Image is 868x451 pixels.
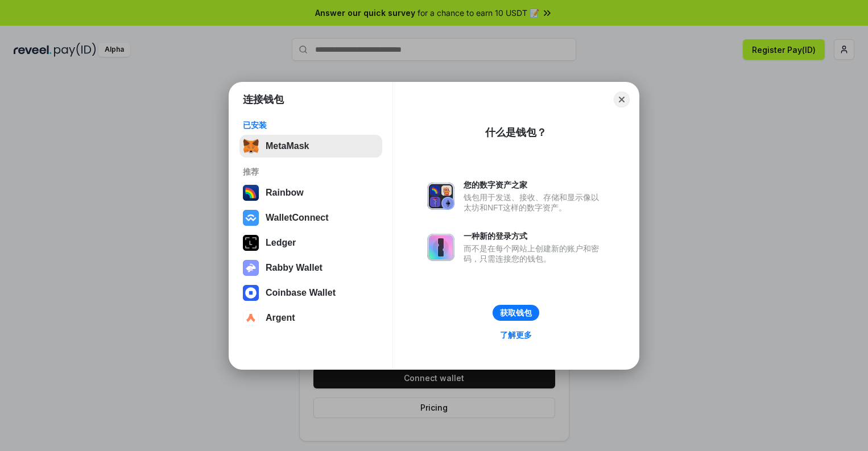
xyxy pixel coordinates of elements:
button: 获取钱包 [493,305,539,321]
div: 了解更多 [500,330,532,340]
div: 已安装 [243,120,379,130]
button: Rainbow [239,181,382,204]
div: 什么是钱包？ [485,126,547,139]
div: 您的数字资产之家 [464,180,605,190]
div: WalletConnect [266,213,329,223]
button: Rabby Wallet [239,256,382,279]
img: svg+xml,%3Csvg%20width%3D%2228%22%20height%3D%2228%22%20viewBox%3D%220%200%2028%2028%22%20fill%3D... [243,210,259,226]
img: svg+xml,%3Csvg%20xmlns%3D%22http%3A%2F%2Fwww.w3.org%2F2000%2Fsvg%22%20width%3D%2228%22%20height%3... [243,235,259,251]
div: Coinbase Wallet [266,288,336,298]
img: svg+xml,%3Csvg%20width%3D%2228%22%20height%3D%2228%22%20viewBox%3D%220%200%2028%2028%22%20fill%3D... [243,310,259,326]
div: 获取钱包 [500,308,532,318]
div: 而不是在每个网站上创建新的账户和密码，只需连接您的钱包。 [464,243,605,264]
div: MetaMask [266,141,309,151]
img: svg+xml,%3Csvg%20xmlns%3D%22http%3A%2F%2Fwww.w3.org%2F2000%2Fsvg%22%20fill%3D%22none%22%20viewBox... [243,260,259,276]
button: MetaMask [239,135,382,158]
div: 一种新的登录方式 [464,231,605,241]
button: Argent [239,307,382,329]
div: Ledger [266,238,296,248]
div: Rainbow [266,188,304,198]
button: WalletConnect [239,206,382,229]
img: svg+xml,%3Csvg%20xmlns%3D%22http%3A%2F%2Fwww.w3.org%2F2000%2Fsvg%22%20fill%3D%22none%22%20viewBox... [427,183,454,210]
a: 了解更多 [493,328,539,342]
div: 钱包用于发送、接收、存储和显示像以太坊和NFT这样的数字资产。 [464,192,605,213]
img: svg+xml,%3Csvg%20xmlns%3D%22http%3A%2F%2Fwww.w3.org%2F2000%2Fsvg%22%20fill%3D%22none%22%20viewBox... [427,234,454,261]
div: Rabby Wallet [266,263,323,273]
img: svg+xml,%3Csvg%20width%3D%2228%22%20height%3D%2228%22%20viewBox%3D%220%200%2028%2028%22%20fill%3D... [243,285,259,301]
button: Coinbase Wallet [239,282,382,304]
img: svg+xml,%3Csvg%20fill%3D%22none%22%20height%3D%2233%22%20viewBox%3D%220%200%2035%2033%22%20width%... [243,138,259,154]
div: Argent [266,313,295,323]
div: 推荐 [243,167,379,177]
h1: 连接钱包 [243,93,284,106]
button: Close [614,92,630,107]
img: svg+xml,%3Csvg%20width%3D%22120%22%20height%3D%22120%22%20viewBox%3D%220%200%20120%20120%22%20fil... [243,185,259,201]
button: Ledger [239,231,382,254]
